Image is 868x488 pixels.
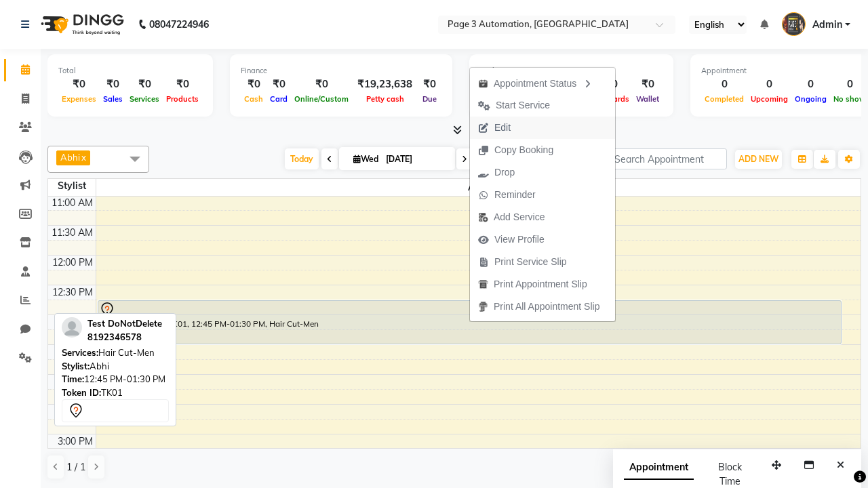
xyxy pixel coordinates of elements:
[419,94,440,104] span: Due
[80,152,86,163] a: x
[470,71,615,94] div: Appointment Status
[96,179,861,196] span: Abhi
[494,165,515,180] span: Drop
[50,285,96,300] div: 12:30 PM
[633,94,663,104] span: Wallet
[163,94,202,104] span: Products
[62,361,90,371] span: Stylist:
[478,212,488,222] img: add-service.png
[478,302,488,312] img: printall.png
[738,154,778,164] span: ADD NEW
[480,65,663,77] div: Redemption
[718,461,742,487] span: Block Time
[50,256,96,270] div: 12:00 PM
[49,196,96,210] div: 11:00 AM
[100,94,126,104] span: Sales
[62,373,84,384] span: Time:
[58,77,100,92] div: ₹0
[494,188,536,202] span: Reminder
[496,98,550,113] span: Start Service
[782,12,806,36] img: Admin
[608,148,727,169] input: Search Appointment
[735,150,782,169] button: ADD NEW
[98,347,155,358] span: Hair Cut-Men
[58,65,202,77] div: Total
[791,77,830,92] div: 0
[87,331,162,344] div: 8192346578
[352,77,418,92] div: ₹19,23,638
[494,232,545,247] span: View Profile
[149,5,209,43] b: 08047224946
[291,77,352,92] div: ₹0
[100,77,126,92] div: ₹0
[267,94,291,104] span: Card
[382,149,450,169] input: 2025-10-01
[633,77,663,92] div: ₹0
[126,94,163,104] span: Services
[55,434,96,449] div: 3:00 PM
[241,77,267,92] div: ₹0
[62,347,98,358] span: Services:
[62,360,169,373] div: Abhi
[48,179,96,193] div: Stylist
[831,455,850,476] button: Close
[812,18,842,32] span: Admin
[494,143,553,157] span: Copy Booking
[66,460,85,474] span: 1 / 1
[49,226,96,240] div: 11:30 AM
[494,255,567,269] span: Print Service Slip
[62,373,169,386] div: 12:45 PM-01:30 PM
[494,300,599,314] span: Print All Appointment Slip
[494,210,545,224] span: Add Service
[363,94,408,104] span: Petty cash
[494,121,511,135] span: Edit
[58,94,100,104] span: Expenses
[98,301,841,344] div: Test DoNotDelete, TK01, 12:45 PM-01:30 PM, Hair Cut-Men
[241,65,441,77] div: Finance
[494,277,587,291] span: Print Appointment Slip
[747,77,791,92] div: 0
[350,154,382,164] span: Wed
[62,317,82,338] img: profile
[478,79,488,89] img: apt_status.png
[624,455,694,480] span: Appointment
[701,77,747,92] div: 0
[701,94,747,104] span: Completed
[126,77,163,92] div: ₹0
[163,77,202,92] div: ₹0
[62,386,169,400] div: TK01
[35,5,127,43] img: logo
[87,318,162,329] span: Test DoNotDelete
[285,148,319,169] span: Today
[291,94,352,104] span: Online/Custom
[418,77,441,92] div: ₹0
[241,94,267,104] span: Cash
[267,77,291,92] div: ₹0
[62,387,101,398] span: Token ID:
[747,94,791,104] span: Upcoming
[60,152,80,163] span: Abhi
[791,94,830,104] span: Ongoing
[478,279,488,289] img: printapt.png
